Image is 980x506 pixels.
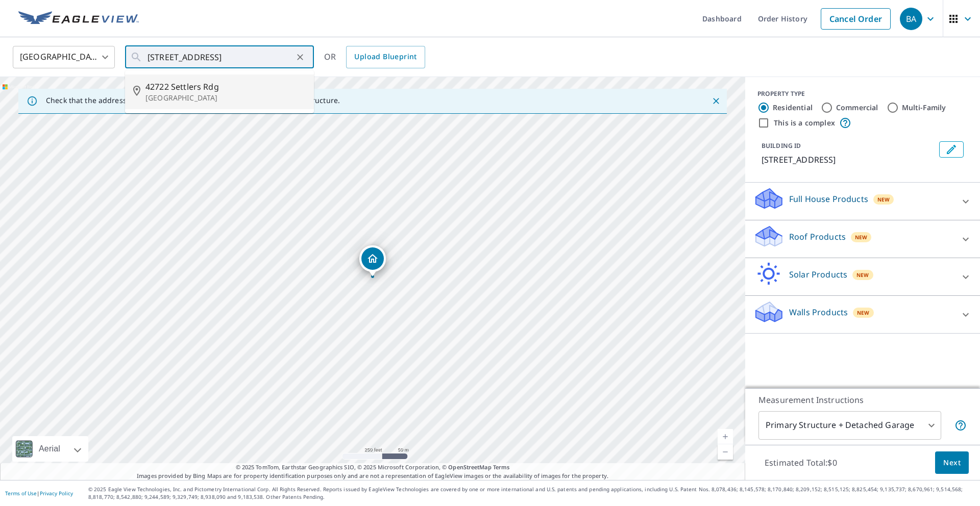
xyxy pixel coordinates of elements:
span: New [855,233,868,241]
p: Full House Products [789,193,868,205]
p: | [5,490,73,496]
div: Primary Structure + Detached Garage [758,411,941,440]
p: Solar Products [789,268,847,281]
p: Measurement Instructions [758,394,967,406]
a: Terms [493,463,510,471]
span: New [857,309,870,317]
div: OR [324,46,425,68]
div: Dropped pin, building 1, Residential property, 42722 Settlers Rdg Murrieta, CA 92562 [359,245,386,277]
p: Walls Products [789,306,848,318]
span: Your report will include the primary structure and a detached garage if one exists. [954,419,967,432]
span: Upload Blueprint [354,50,416,63]
a: Upload Blueprint [346,46,425,68]
div: Solar ProductsNew [753,262,972,291]
div: PROPERTY TYPE [757,89,968,98]
div: BA [900,8,922,30]
button: Clear [293,50,307,64]
span: Next [943,457,961,469]
span: 42722 Settlers Rdg [145,81,306,93]
div: [GEOGRAPHIC_DATA] [13,43,115,71]
span: New [877,195,890,204]
a: OpenStreetMap [448,463,491,471]
span: © 2025 TomTom, Earthstar Geographics SIO, © 2025 Microsoft Corporation, © [236,463,510,472]
p: © 2025 Eagle View Technologies, Inc. and Pictometry International Corp. All Rights Reserved. Repo... [88,486,975,501]
a: Privacy Policy [40,490,73,497]
p: BUILDING ID [762,141,801,150]
a: Terms of Use [5,490,37,497]
div: Aerial [12,436,88,462]
button: Edit building 1 [939,141,964,158]
label: Residential [773,103,813,113]
label: Multi-Family [902,103,946,113]
div: Roof ProductsNew [753,224,972,254]
button: Next [935,451,969,474]
div: Walls ProductsNew [753,300,972,329]
div: Aerial [36,436,63,462]
img: EV Logo [18,11,139,27]
p: [STREET_ADDRESS] [762,154,935,166]
div: Full House ProductsNew [753,187,972,216]
a: Cancel Order [821,8,891,30]
p: Estimated Total: $0 [756,451,845,474]
p: Roof Products [789,231,846,243]
button: Close [709,94,723,108]
span: New [856,271,869,279]
p: [GEOGRAPHIC_DATA] [145,93,306,103]
label: Commercial [836,103,878,113]
p: Check that the address is accurate, then drag the marker over the correct structure. [46,96,340,105]
a: Current Level 17, Zoom Out [718,444,733,460]
label: This is a complex [774,118,835,128]
input: Search by address or latitude-longitude [148,43,293,71]
a: Current Level 17, Zoom In [718,429,733,444]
